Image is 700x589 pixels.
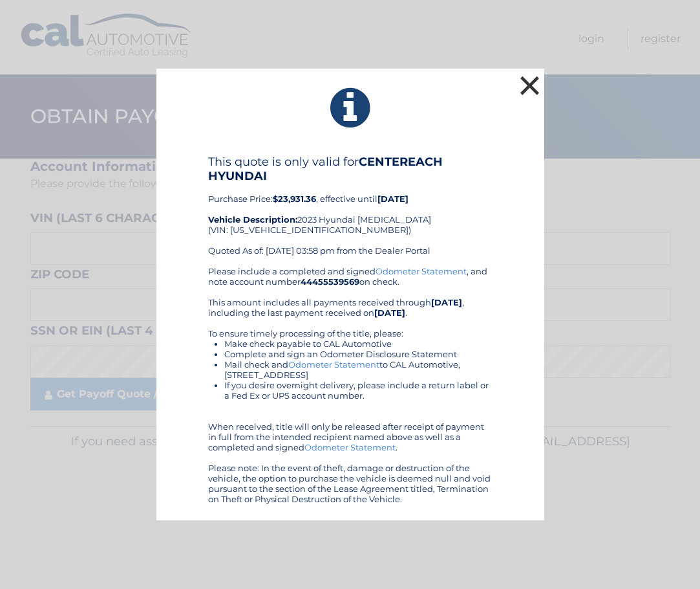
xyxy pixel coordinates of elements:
b: CENTEREACH HYUNDAI [208,155,443,183]
b: 44455539569 [301,276,359,287]
li: Complete and sign an Odometer Disclosure Statement [224,349,493,359]
b: [DATE] [374,307,405,318]
a: Odometer Statement [288,359,379,370]
div: Purchase Price: , effective until 2023 Hyundai [MEDICAL_DATA] (VIN: [US_VEHICLE_IDENTIFICATION_NU... [208,155,493,266]
b: $23,931.36 [273,194,316,204]
a: Odometer Statement [376,266,467,276]
li: Mail check and to CAL Automotive, [STREET_ADDRESS] [224,359,493,380]
h4: This quote is only valid for [208,155,493,183]
strong: Vehicle Description: [208,214,297,225]
div: Please include a completed and signed , and note account number on check. This amount includes al... [208,266,493,504]
li: Make check payable to CAL Automotive [224,339,493,349]
li: If you desire overnight delivery, please include a return label or a Fed Ex or UPS account number. [224,380,493,401]
a: Odometer Statement [304,442,396,452]
button: × [517,72,543,98]
b: [DATE] [431,297,462,307]
b: [DATE] [377,194,408,204]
